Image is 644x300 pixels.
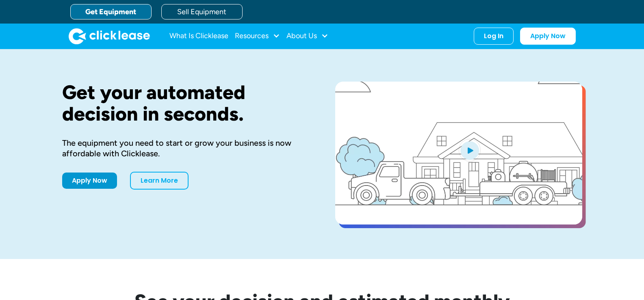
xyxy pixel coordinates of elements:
a: open lightbox [335,82,582,224]
div: Log In [484,32,503,40]
div: Resources [235,28,280,44]
div: The equipment you need to start or grow your business is now affordable with Clicklease. [62,138,309,159]
a: Sell Equipment [161,4,243,19]
div: About Us [286,28,328,44]
h1: Get your automated decision in seconds. [62,82,309,125]
a: Learn More [130,172,189,190]
a: Apply Now [520,28,576,45]
a: Get Equipment [70,4,152,19]
img: Blue play button logo on a light blue circular background [459,139,481,162]
a: home [69,28,150,44]
a: What Is Clicklease [169,28,228,44]
a: Apply Now [62,173,117,189]
img: Clicklease logo [69,28,150,44]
